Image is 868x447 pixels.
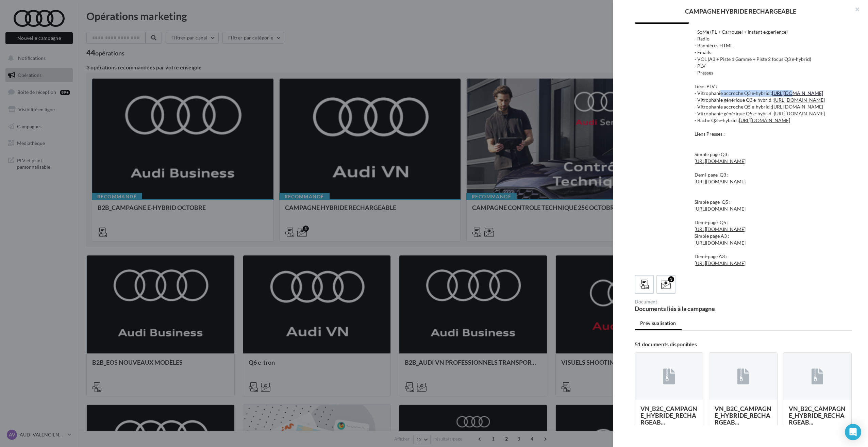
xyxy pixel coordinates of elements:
a: [URL][DOMAIN_NAME] [695,226,746,232]
div: Open Intercom Messenger [845,424,861,440]
a: [URL][DOMAIN_NAME] [695,158,746,164]
div: Document [635,299,740,304]
div: Simple page A3 : [695,233,847,239]
a: [URL][DOMAIN_NAME] [772,104,823,110]
a: [URL][DOMAIN_NAME] [695,179,746,184]
div: Format: zip [715,424,772,430]
span: VN_B2C_CAMPAGNE_HYBRIDE_RECHARGEAB... [715,405,771,426]
a: [URL][DOMAIN_NAME] [695,240,746,246]
a: [URL][DOMAIN_NAME] [695,206,746,212]
div: Format: zip [789,424,846,430]
a: [URL][DOMAIN_NAME] [772,90,823,96]
div: CAMPAGNE HYBRIDE RECHARGEABLE [624,8,857,14]
div: Format: zip [640,424,698,430]
a: [URL][DOMAIN_NAME] [695,260,746,266]
span: VN_B2C_CAMPAGNE_HYBRIDE_RECHARGEAB... [789,405,846,426]
a: [URL][DOMAIN_NAME] [739,117,790,123]
a: [URL][DOMAIN_NAME] [774,97,825,103]
a: [URL][DOMAIN_NAME] [774,111,825,116]
div: Demi-page A3 : [695,239,847,267]
span: VN_B2C_CAMPAGNE_HYBRIDE_RECHARGEAB... [640,405,697,426]
div: Documents liés à la campagne [635,305,740,312]
div: 3 [668,276,674,282]
div: 51 documents disponibles [635,342,852,347]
